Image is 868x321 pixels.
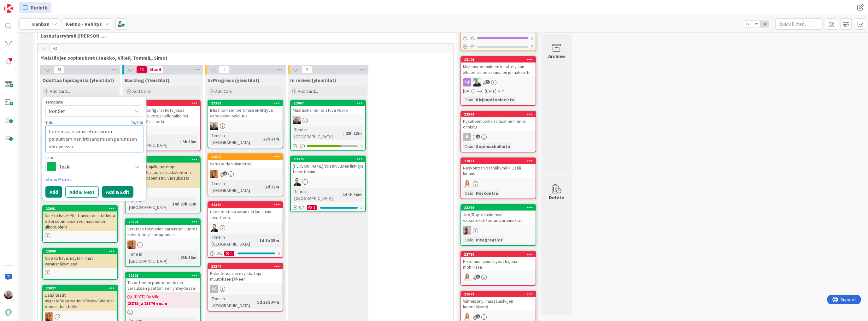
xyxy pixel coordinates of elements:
[210,132,261,146] div: Time in [GEOGRAPHIC_DATA]
[291,100,365,106] div: 23067
[208,285,283,293] div: SR
[291,204,365,211] div: 0/11
[208,264,283,283] div: 23244Kalenterissa ei näy slotteja muutoksen jälkeen
[46,286,117,290] div: 23027
[291,162,365,176] div: [PERSON_NAME] toistuvuuden linkitys tavoitteisiin
[208,160,283,168] div: Varusteiden hinnoittelu
[461,252,536,271] div: 22780Hakemus-sivun layout hajoaa mobiilissa
[45,175,143,183] a: Show More...
[461,111,536,117] div: 22993
[45,312,53,321] img: TL
[461,57,536,62] div: 23106
[299,204,305,211] span: 0 / 1
[126,163,200,188] div: Näytä käyttäjälle parempi virheilmoitus jos varauskalenterin tallenus epäonnistuu varauksista joh...
[463,133,471,141] div: JL
[128,273,200,278] div: 22621
[293,188,339,202] div: Time in [GEOGRAPHIC_DATA]
[476,275,480,279] span: 3
[126,219,200,239] div: 23321Varataan toistuvien varausten vuorot kalenterin ylläpitojobissa
[210,295,255,309] div: Time in [GEOGRAPHIC_DATA]
[461,226,536,235] div: HJ
[49,107,127,115] span: Not Set
[127,135,180,149] div: Time in [GEOGRAPHIC_DATA]
[344,130,363,137] div: 22h 13m
[126,106,200,126] div: Kalenterikonfiguraatiota jossa varattavia vuoroja kellonaikoihin 00:00-02:00 ei luoda
[548,52,565,60] div: Archive
[476,314,480,318] span: 1
[298,88,318,94] span: Add Card...
[549,193,564,201] div: Delete
[216,250,222,257] span: 0 / 1
[461,34,536,42] div: 0/1
[263,183,281,190] div: 1d 12m
[473,143,474,150] span: :
[210,285,218,293] div: SR
[126,273,200,292] div: 22621Tavoitteiden poisto toistuvan varauksen päättämisen yhteydessä
[43,285,117,291] div: 23027
[43,254,117,268] div: Nice to have: näytä hinnat varausnäkymissä
[461,291,536,297] div: 22673
[293,116,301,124] img: JH
[50,45,60,52] span: 42
[125,156,201,213] a: 23026Näytä käyttäjälle parempi virheilmoitus jos varauskalenterin tallenus epäonnistuu varauksist...
[208,249,283,257] div: 0/11
[50,88,70,94] span: Add Card...
[66,21,102,27] b: Kenno - Kehitys
[461,205,536,224] div: 23266Joo/Ropo: Laskurivin vapaatekstikentän parannukset
[502,88,504,94] div: Y
[464,57,536,62] div: 23106
[461,158,536,178] div: 22833Reskontran päänäkymä > Lisää kirjaus
[340,191,363,198] div: 1d 1h 36m
[208,269,283,283] div: Kalenterissa ei näy slotteja muutoksen jälkeen
[208,223,283,232] div: VP
[208,122,283,130] div: JH
[291,156,365,162] div: 23375
[291,178,365,186] div: VP
[474,143,512,150] div: Sopimushallinta
[210,223,218,232] img: VP
[224,251,234,256] div: 1
[461,205,536,211] div: 23266
[290,156,366,212] a: 23375[PERSON_NAME] toistuvuuden linkitys tavoitteisiinVPTime in [GEOGRAPHIC_DATA]:1d 1h 36m0/11
[208,154,283,168] div: 23095Varusteiden hinnoittelu
[211,203,283,207] div: 23376
[460,251,536,286] a: 22780Hakemus-sivun layout hajoaa mobiilissaSL
[469,43,475,50] span: 0 / 1
[56,120,143,126] div: 78 / 128
[461,78,536,86] div: JJ
[486,80,490,84] span: 1
[171,200,198,207] div: 14d 23h 53m
[461,313,536,321] div: SL
[461,43,536,51] div: 0/1
[208,208,283,222] div: Usea toistuva varaus ei luo uusia tavoitteita
[460,204,536,246] a: 23266Joo/Ropo: Laskurivin vapaatekstikentän parannuksetHJOsio:Integraatiot
[127,197,170,211] div: Time in [GEOGRAPHIC_DATA]
[208,106,283,120] div: Irtisanomisen perumiseen liittyvä varauksien palautus
[464,112,536,116] div: 22993
[473,78,481,86] img: JJ
[126,241,200,249] div: TL
[208,263,283,312] a: 23244Kalenterissa ei näy slotteja muutoksen jälkeenSRTime in [GEOGRAPHIC_DATA]:5d 22h 34m
[126,157,200,188] div: 23026Näytä käyttäjälle parempi virheilmoitus jos varauskalenterin tallenus epäonnistuu varauksist...
[46,249,117,253] div: 23080
[43,285,117,311] div: 23027Lisää testit migrateReservationsToNewCalendar domain funktiolle
[215,88,235,94] span: Add Card...
[211,155,283,159] div: 23095
[461,291,536,311] div: 22673Viimeistely: massalaskujen luontinäkymä
[461,57,536,76] div: 23106Maksusitoumuksen käsittely kun alkuperäinen vakuus on jo maksettu
[474,236,504,243] div: Integraatiot
[46,206,117,211] div: 23091
[43,206,117,211] div: 23091
[463,143,473,150] div: Osio
[126,157,200,163] div: 23026
[474,96,516,103] div: Kirjanpitoaineisto
[461,257,536,271] div: Hakemus-sivun layout hajoaa mobiilissa
[208,100,283,106] div: 23380
[463,96,473,103] div: Osio
[208,264,283,269] div: 23244
[257,237,258,244] span: :
[59,162,129,171] span: Taski
[4,290,13,299] img: JH
[134,294,162,300] span: [DATE] By Ville...
[255,299,255,306] span: :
